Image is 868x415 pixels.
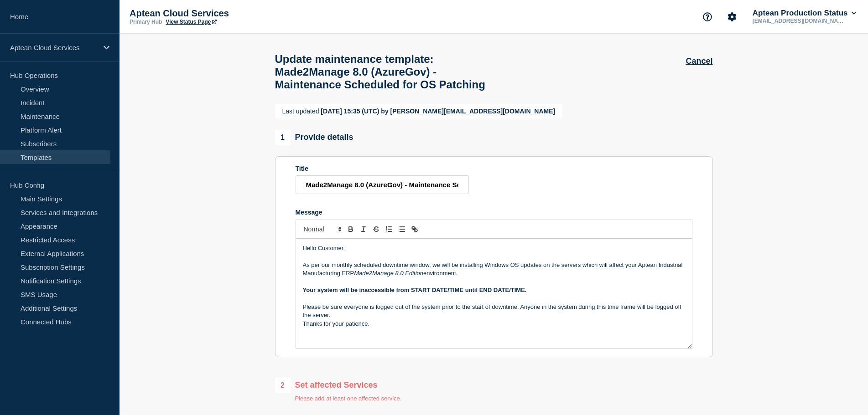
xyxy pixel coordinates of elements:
button: Cancel [686,56,712,66]
span: : Made2Manage 8.0 (AzureGov) - Maintenance Scheduled for OS Patching [275,53,485,91]
em: Made2Manage 8.0 Edition [354,270,423,277]
div: Message [296,239,692,348]
button: Toggle bold text [344,224,357,235]
p: Aptean Cloud Services [10,44,98,51]
div: Set affected Services [275,378,402,393]
input: Title [296,175,469,194]
div: Message [296,209,692,216]
p: Aptean Cloud Services [130,8,312,19]
button: Toggle strikethrough text [370,224,383,235]
p: As per our monthly scheduled downtime window, we will be installing Windows OS updates on the ser... [303,261,685,278]
p: Primary Hub [130,19,162,25]
p: Please be sure everyone is logged out of the system prior to the start of downtime. Anyone in the... [303,303,685,320]
h1: Update maintenance template [275,53,492,91]
a: View Status Page [166,19,216,25]
button: Account settings [722,7,742,26]
div: [DATE] 15:35 (UTC) by [PERSON_NAME][EMAIL_ADDRESS][DOMAIN_NAME] [275,104,563,118]
button: Toggle italic text [357,224,370,235]
span: 1 [275,130,291,145]
strong: Your system will be inaccessible from START DATE/TIME until END DATE/TIME. [303,287,527,293]
p: Hello Customer, [303,244,685,252]
span: Font size [300,224,344,235]
div: Title [296,165,469,172]
p: Please add at least one affected service. [295,395,402,402]
span: 2 [275,378,291,393]
p: Thanks for your patience. [303,320,685,328]
div: Provide details [275,130,353,145]
button: Aptean Production Status [751,9,858,18]
button: Support [698,7,717,26]
button: Toggle ordered list [383,224,395,235]
button: Toggle bulleted list [395,224,408,235]
p: [EMAIL_ADDRESS][DOMAIN_NAME] [751,18,846,24]
span: Last updated: [282,108,321,115]
button: Toggle link [408,224,421,235]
